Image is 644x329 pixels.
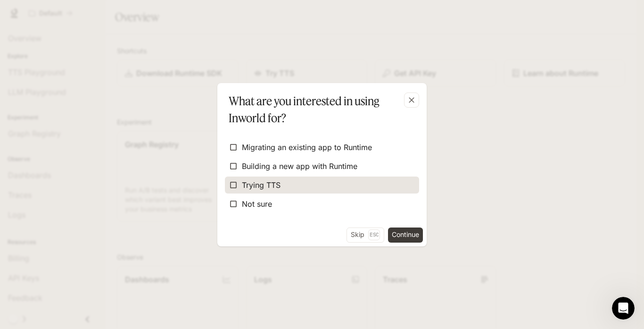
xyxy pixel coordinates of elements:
[242,179,281,191] span: Trying TTS
[388,228,423,243] button: Continue
[242,160,357,172] span: Building a new app with Runtime
[347,228,384,243] button: SkipEsc
[242,198,272,210] span: Not sure
[612,297,635,320] iframe: Intercom live chat
[368,229,380,240] p: Esc
[242,142,372,153] span: Migrating an existing app to Runtime
[229,93,412,127] p: What are you interested in using Inworld for?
